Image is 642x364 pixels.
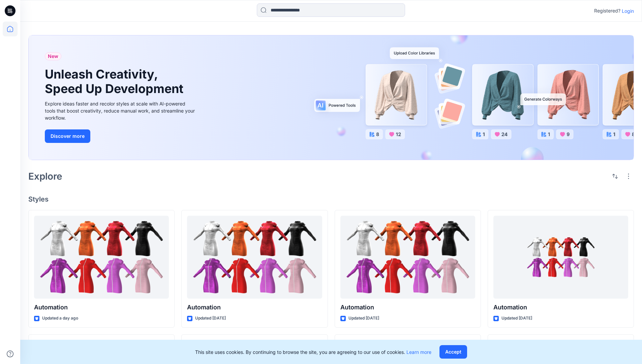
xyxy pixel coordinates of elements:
[501,315,532,322] p: Updated [DATE]
[187,303,322,312] p: Automation
[45,129,196,143] a: Discover more
[28,171,62,182] h2: Explore
[45,67,186,96] h1: Unleash Creativity, Speed Up Development
[439,345,467,359] button: Accept
[45,129,90,143] button: Discover more
[195,315,226,322] p: Updated [DATE]
[187,216,322,299] a: Automation
[493,303,628,312] p: Automation
[594,7,620,15] p: Registered?
[493,216,628,299] a: Automation
[406,349,431,355] a: Learn more
[45,100,196,121] div: Explore ideas faster and recolor styles at scale with AI-powered tools that boost creativity, red...
[622,7,634,14] p: Login
[195,348,431,356] p: This site uses cookies. By continuing to browse the site, you are agreeing to our use of cookies.
[42,315,78,322] p: Updated a day ago
[34,216,169,299] a: Automation
[348,315,379,322] p: Updated [DATE]
[340,216,475,299] a: Automation
[340,303,475,312] p: Automation
[48,52,58,60] span: New
[28,195,634,203] h4: Styles
[34,303,169,312] p: Automation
